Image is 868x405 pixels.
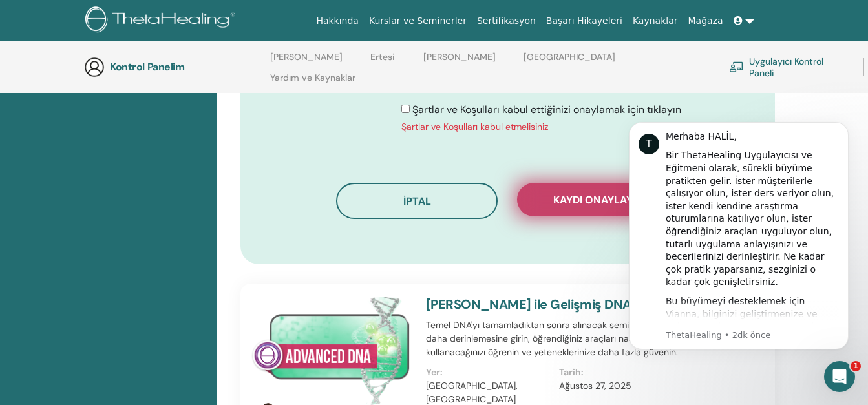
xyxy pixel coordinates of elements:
[401,120,681,134] div: Şartlar ve Koşulları kabul etmelisiniz
[423,52,496,72] a: [PERSON_NAME]
[628,9,683,33] a: Kaynaklar
[851,361,861,371] span: 1
[729,53,847,81] a: Uygulayıcı Kontrol Paneli
[251,296,410,405] img: Gelişmiş DNA
[403,194,431,208] span: İptal
[524,52,615,72] a: [GEOGRAPHIC_DATA]
[370,52,395,72] a: Ertesi
[426,318,693,359] p: Temel DNA'yı tamamladıktan sonra alınacak seminerdir. Tekniğe daha derinlemesine girin, öğrendiği...
[559,366,685,379] p: Tarih:
[541,9,628,33] a: Başarı Hikayeleri
[311,9,364,33] a: Hakkında
[84,57,105,78] img: generic-user-icon.jpg
[336,183,498,219] button: İptal
[426,366,552,379] p: Yer:
[412,103,681,116] span: Şartlar ve Koşulları kabul ettiğinizi onaylamak için tıklayın
[749,56,847,79] font: Uygulayıcı Kontrol Paneli
[553,193,643,207] span: Kaydı onaylayın
[85,6,240,36] img: logo.png
[559,379,685,393] p: Ağustos 27, 2025
[426,296,631,313] a: [PERSON_NAME] ile Gelişmiş DNA
[683,9,728,33] a: Mağaza
[729,61,744,72] img: chalkboard-teacher.svg
[472,9,541,33] a: Sertifikasyon
[56,192,229,357] div: Bu büyümeyi desteklemek için Vianna, bilginizi geliştirmenize ve gelişmeye devam etmenize yardımc...
[517,183,679,216] button: Kaydı onaylayın
[270,72,355,93] a: Yardım ve Kaynaklar
[824,361,855,392] iframe: Intercom live chat
[110,61,239,73] h3: Kontrol Panelim
[609,103,868,370] iframe: Intercom notifications mesaj
[364,9,472,33] a: Kurslar ve Seminerler
[56,227,229,238] p: ThetaHealing'den gelen mesaj, 2dk önce gönderildi
[270,52,343,72] a: [PERSON_NAME]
